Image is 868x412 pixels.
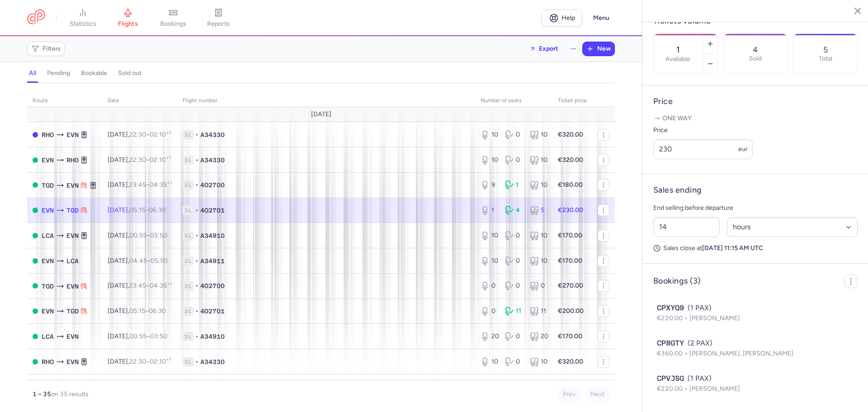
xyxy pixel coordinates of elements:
sup: +1 [167,180,172,186]
time: 04:45 [129,257,147,265]
span: [PERSON_NAME] [689,385,740,393]
p: Sold [749,55,762,62]
strong: €270.00 [558,282,583,289]
span: EVN [66,331,79,341]
span: CPVJSG [657,373,684,384]
span: statistics [70,20,96,28]
span: [DATE], [108,232,167,239]
span: eur [738,145,748,153]
strong: €170.00 [558,257,582,265]
span: • [195,256,198,265]
div: 0 [481,281,498,290]
span: – [129,282,172,289]
time: 03:50 [150,332,167,340]
span: €220.00 [657,314,689,322]
span: EVN [66,180,79,190]
span: [PERSON_NAME], [PERSON_NAME] [689,350,793,357]
span: • [195,206,198,215]
span: [PERSON_NAME] [689,314,740,322]
th: route [27,94,102,108]
span: reports [207,20,230,28]
button: CPVJSG(1 PAX)€220.00[PERSON_NAME] [657,373,854,394]
a: statistics [60,8,105,28]
strong: €320.00 [558,358,583,365]
span: [DATE], [108,181,172,189]
span: €360.00 [657,350,689,357]
div: 0 [505,130,522,139]
span: 1L [183,180,193,189]
span: RHO [42,357,54,367]
span: CP8GTY [657,338,684,349]
span: – [129,232,167,239]
span: • [195,332,198,341]
span: TGD [42,281,54,291]
span: EVN [42,256,54,266]
sup: +1 [166,356,171,362]
h4: pending [47,69,70,77]
button: Prev. [558,388,582,401]
span: CPXYQ9 [657,303,684,313]
span: bookings [160,20,186,28]
time: 02:10 [150,131,171,138]
div: (1 PAX) [657,303,854,313]
strong: €320.00 [558,156,583,164]
div: 10 [530,130,547,139]
span: EVN [42,306,54,316]
span: • [195,307,198,316]
span: • [195,156,198,165]
th: number of seats [475,94,552,108]
div: 20 [530,332,547,341]
h4: Sales ending [653,185,702,195]
p: Total [819,55,832,62]
span: EVN [42,205,54,215]
a: bookings [151,8,196,28]
span: • [195,180,198,189]
th: Ticket price [552,94,592,108]
span: A34330 [200,156,225,165]
div: 10 [530,357,547,366]
span: [DATE], [108,131,171,138]
time: 05:15 [129,206,145,214]
span: 1L [183,156,193,165]
time: 04:35 [150,282,172,289]
span: – [129,307,166,315]
span: 1L [183,357,193,366]
span: Export [539,45,558,52]
p: One way [653,114,858,123]
time: 00:55 [129,232,146,239]
span: EVN [66,281,79,291]
time: 03:50 [150,232,167,239]
span: [DATE], [108,257,168,265]
button: Next [585,388,609,401]
span: 1L [183,206,193,215]
button: Menu [588,9,615,27]
input: ## [653,217,720,237]
span: LCA [42,231,54,241]
span: LCA [42,331,54,341]
span: 4O2701 [200,206,225,215]
button: Export [524,42,564,56]
span: [DATE], [108,307,166,315]
strong: 1 – 35 [33,390,51,398]
div: 10 [481,357,498,366]
time: 23:45 [129,282,146,289]
time: 06:30 [149,206,166,214]
span: A34330 [200,357,225,366]
div: 5 [530,206,547,215]
div: 0 [505,357,522,366]
a: flights [105,8,151,28]
span: EVN [66,231,79,241]
time: 05:15 [129,307,145,315]
div: 10 [481,156,498,165]
span: [DATE], [108,332,167,340]
div: 0 [505,281,522,290]
div: 0 [505,231,522,240]
span: 4O2700 [200,281,225,290]
th: date [102,94,177,108]
strong: [DATE] 11:15 AM UTC [702,244,763,252]
h4: Bookings (3) [653,276,700,286]
span: 1L [183,130,193,139]
time: 06:30 [149,307,166,315]
p: End selling before departure [653,203,858,213]
span: – [129,358,171,365]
